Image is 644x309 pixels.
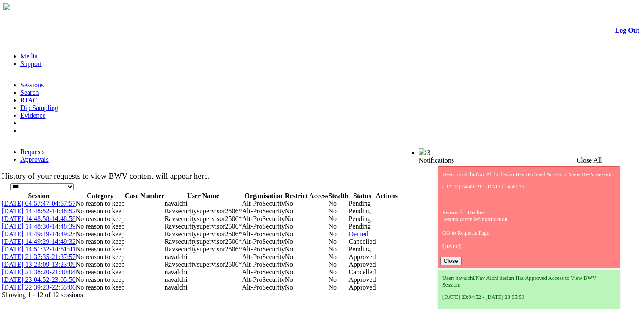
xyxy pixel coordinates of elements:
a: Search [20,89,39,96]
span: No reason to keep [76,284,125,291]
a: [DATE] 23:04:52-23:05:50 [2,276,76,283]
a: [DATE] 14:48:30-14:48:39 [2,223,76,230]
th: Organisation [242,192,285,200]
span: Welcome, [PERSON_NAME] design (General User) [285,149,402,155]
span: Alt-ProSecurity [242,276,285,283]
a: [DATE] 21:37:35-21:37:57 [2,253,76,260]
a: Approvals [20,156,49,163]
span: No reason to keep [76,276,125,283]
span: No reason to keep [76,261,125,268]
a: GO to Requests Page [442,229,489,236]
div: User: navalchi/Nav Alchi design Has Declined Access to View BWV Session: Reason for Decline Testi... [442,171,616,250]
a: Dip Sampling [20,104,58,111]
span: Alt-ProSecurity [242,230,285,237]
a: Requests [20,148,45,155]
span: Ravsecuritysupervisor2506* [164,215,242,222]
div: Notifications [419,157,623,164]
a: [DATE] 14:51:32-14:51:41 [2,246,76,253]
span: No reason to keep [76,268,125,276]
span: No reason to keep [76,215,125,222]
span: Ravsecuritysupervisor2506* [164,246,242,253]
a: Log Out [615,27,639,34]
img: arrow-3.png [3,3,10,10]
span: Ravsecuritysupervisor2506* [164,261,242,268]
th: Session [2,192,76,200]
span: Ravsecuritysupervisor2506* [164,223,242,230]
span: navalchi [164,276,187,283]
span: Ravsecuritysupervisor2506* [164,230,242,237]
span: Alt-ProSecurity [242,215,285,222]
span: Alt-ProSecurity [242,268,285,276]
span: No reason to keep [76,200,125,207]
a: [DATE] 04:57:47-04:57:57 [2,200,76,207]
a: RTAC [20,97,37,104]
a: [DATE] 13:23:09-13:23:09 [2,261,76,268]
button: Close [440,257,462,265]
span: Alt-ProSecurity [242,246,285,253]
span: Alt-ProSecurity [242,238,285,245]
p: [DATE] 23:04:52 - [DATE] 23:05:50 [442,294,616,301]
span: navalchi [164,200,187,207]
span: Ravsecuritysupervisor2506* [164,207,242,215]
a: Evidence [20,112,46,119]
a: [DATE] 14:49:19-14:49:25 [2,230,76,237]
th: User Name [164,192,242,200]
td: History of your requests to view BWV content will appear here. [1,171,637,181]
a: [DATE] 22:39:23-22:55:06 [2,284,76,291]
span: 3 [427,149,431,156]
img: bell25.png [419,148,426,155]
span: No reason to keep [76,246,125,253]
span: No reason to keep [76,238,125,245]
a: [DATE] 14:49:29-14:49:32 [2,238,76,245]
a: Media [20,52,38,60]
span: No reason to keep [76,230,125,237]
span: Showing 1 - 12 of 12 sessions [2,291,83,298]
a: [DATE] 14:48:58-14:48:58 [2,215,76,222]
span: No reason to keep [76,207,125,215]
a: Sessions [20,81,44,88]
span: navalchi [164,253,187,260]
a: [DATE] 14:48:52-14:48:52 [2,207,76,215]
span: Case Number [125,192,165,199]
th: Category [76,192,125,200]
p: [DATE] 14:49:19 - [DATE] 14:49:25 [442,183,616,190]
span: Alt-ProSecurity [242,207,285,215]
span: Alt-ProSecurity [242,200,285,207]
span: navalchi [164,268,187,276]
span: Alt-ProSecurity [242,223,285,230]
span: No reason to keep [76,223,125,230]
a: Support [20,60,42,67]
span: Alt-ProSecurity [242,261,285,268]
a: [DATE] 21:38:20-21:40:04 [2,268,76,276]
span: Alt-ProSecurity [242,253,285,260]
span: [DATE] [442,243,461,249]
a: Close All [577,157,602,164]
span: No reason to keep [76,253,125,260]
span: Alt-ProSecurity [242,284,285,291]
span: Ravsecuritysupervisor2506* [164,238,242,245]
span: navalchi [164,284,187,291]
